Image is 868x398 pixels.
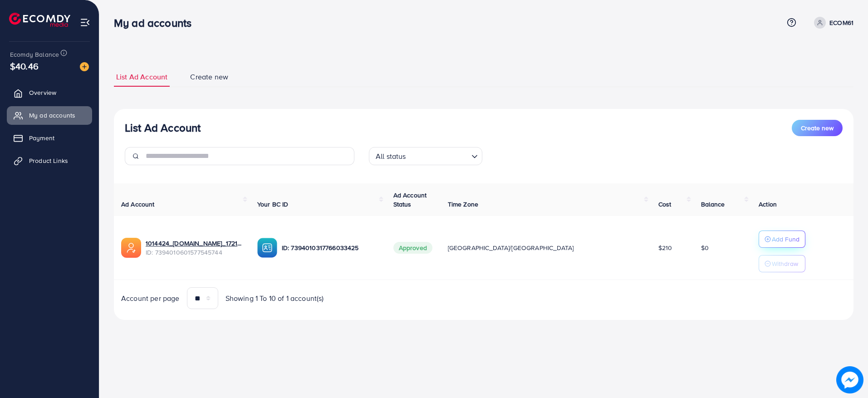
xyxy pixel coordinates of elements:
[393,242,432,254] span: Approved
[701,200,725,209] span: Balance
[80,17,90,28] img: menu
[801,123,834,133] span: Create new
[9,13,70,27] img: logo
[80,62,89,71] img: image
[116,72,167,82] span: List Ad Account
[7,129,92,147] a: Payment
[282,242,379,253] p: ID: 7394010317766033425
[10,59,39,73] span: $40.46
[772,234,799,245] p: Add Fund
[759,200,777,209] span: Action
[121,238,141,258] img: ic-ads-acc.e4c84228.svg
[190,72,228,82] span: Create new
[29,133,54,142] span: Payment
[29,88,56,97] span: Overview
[121,200,155,209] span: Ad Account
[369,147,482,165] div: Search for option
[658,243,672,252] span: $210
[759,231,805,248] button: Add Fund
[7,84,92,102] a: Overview
[7,106,92,124] a: My ad accounts
[448,243,574,252] span: [GEOGRAPHIC_DATA]/[GEOGRAPHIC_DATA]
[10,50,59,59] span: Ecomdy Balance
[772,258,798,269] p: Withdraw
[701,243,709,252] span: $0
[146,248,243,257] span: ID: 7394010601577545744
[836,366,863,393] img: image
[374,150,408,163] span: All status
[257,238,277,258] img: ic-ba-acc.ded83a64.svg
[409,148,468,163] input: Search for option
[121,293,180,304] span: Account per page
[29,111,75,120] span: My ad accounts
[759,255,805,272] button: Withdraw
[810,17,853,29] a: ECOM61
[658,200,672,209] span: Cost
[393,191,427,209] span: Ad Account Status
[7,152,92,170] a: Product Links
[29,156,68,165] span: Product Links
[146,239,243,248] a: 1014424_[DOMAIN_NAME]_1721552252557
[146,239,243,257] div: <span class='underline'>1014424_saifex.shop_1721552252557</span></br>7394010601577545744
[226,293,324,304] span: Showing 1 To 10 of 1 account(s)
[125,121,201,134] h3: List Ad Account
[257,200,289,209] span: Your BC ID
[792,120,843,136] button: Create new
[829,17,853,28] p: ECOM61
[114,16,199,29] h3: My ad accounts
[448,200,478,209] span: Time Zone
